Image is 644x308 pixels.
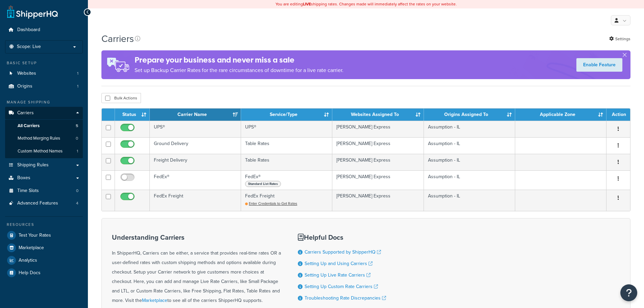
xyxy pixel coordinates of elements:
[5,80,83,93] li: Origins
[17,162,49,168] span: Shipping Rules
[5,80,83,93] a: Origins 1
[76,123,78,129] span: 5
[112,234,281,305] div: In ShipperHQ, Carriers can be either, a service that provides real-time rates OR a user-defined r...
[101,93,141,103] button: Bulk Actions
[332,121,424,137] td: [PERSON_NAME] Express
[241,170,332,190] td: FedEx®
[101,32,134,45] h1: Carriers
[332,137,424,154] td: [PERSON_NAME] Express
[19,245,44,251] span: Marketplace
[5,99,83,105] div: Manage Shipping
[5,267,83,279] a: Help Docs
[77,148,78,154] span: 1
[142,297,167,304] a: Marketplace
[305,260,373,267] a: Setting Up and Using Carriers
[5,254,83,266] a: Analytics
[112,234,281,241] h3: Understanding Carriers
[17,188,39,194] span: Time Slots
[305,294,386,302] a: Troubleshooting Rate Discrepancies
[5,197,83,210] a: Advanced Features 4
[245,201,297,206] a: Enter Credentials to Get Rates
[150,170,241,190] td: FedEx®
[101,50,135,79] img: ad-rules-rateshop-fe6ec290ccb7230408bd80ed9643f0289d75e0ffd9eb532fc0e269fcd187b520.png
[424,154,515,170] td: Assumption - IL
[241,137,332,154] td: Table Rates
[5,67,83,80] a: Websites 1
[5,120,83,132] li: All Carriers
[305,271,371,279] a: Setting Up Live Rate Carriers
[5,107,83,158] li: Carriers
[5,107,83,119] a: Carriers
[241,109,332,121] th: Service/Type: activate to sort column ascending
[241,121,332,137] td: UPS®
[17,44,41,50] span: Scope: Live
[424,137,515,154] td: Assumption - IL
[620,284,637,301] button: Open Resource Center
[609,34,630,44] a: Settings
[7,5,58,19] a: ShipperHQ Home
[332,154,424,170] td: [PERSON_NAME] Express
[5,242,83,254] a: Marketplace
[17,110,34,116] span: Carriers
[150,121,241,137] td: UPS®
[5,222,83,228] div: Resources
[17,27,40,33] span: Dashboard
[5,60,83,66] div: Basic Setup
[17,84,32,89] span: Origins
[17,175,30,181] span: Boxes
[424,121,515,137] td: Assumption - IL
[150,154,241,170] td: Freight Delivery
[241,190,332,211] td: FedEx Freight
[332,109,424,121] th: Websites Assigned To: activate to sort column ascending
[5,172,83,184] a: Boxes
[5,132,83,145] a: Method Merging Rules 0
[150,190,241,211] td: FedEx Freight
[19,258,37,263] span: Analytics
[5,145,83,158] li: Custom Method Names
[332,170,424,190] td: [PERSON_NAME] Express
[17,200,58,206] span: Advanced Features
[515,109,606,121] th: Applicable Zone: activate to sort column ascending
[135,66,343,75] p: Set up Backup Carrier Rates for the rare circumstances of downtime for a live rate carrier.
[298,234,386,241] h3: Helpful Docs
[77,84,78,89] span: 1
[5,132,83,145] li: Method Merging Rules
[305,248,381,256] a: Carriers Supported by ShipperHQ
[245,181,281,187] span: Standard List Rates
[150,137,241,154] td: Ground Delivery
[115,109,150,121] th: Status: activate to sort column ascending
[5,197,83,210] li: Advanced Features
[305,283,378,290] a: Setting Up Custom Rate Carriers
[76,200,78,206] span: 4
[5,229,83,241] a: Test Your Rates
[18,136,60,141] span: Method Merging Rules
[19,233,51,238] span: Test Your Rates
[18,148,63,154] span: Custom Method Names
[5,67,83,80] li: Websites
[135,54,343,66] h4: Prepare your business and never miss a sale
[249,201,297,206] span: Enter Credentials to Get Rates
[19,270,41,276] span: Help Docs
[5,185,83,197] li: Time Slots
[76,188,78,194] span: 0
[576,58,622,72] a: Enable Feature
[76,136,78,141] span: 0
[241,154,332,170] td: Table Rates
[17,71,36,76] span: Websites
[606,109,630,121] th: Action
[77,71,78,76] span: 1
[5,120,83,132] a: All Carriers 5
[5,24,83,36] a: Dashboard
[424,170,515,190] td: Assumption - IL
[424,190,515,211] td: Assumption - IL
[150,109,241,121] th: Carrier Name: activate to sort column ascending
[18,123,40,129] span: All Carriers
[332,190,424,211] td: [PERSON_NAME] Express
[5,145,83,158] a: Custom Method Names 1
